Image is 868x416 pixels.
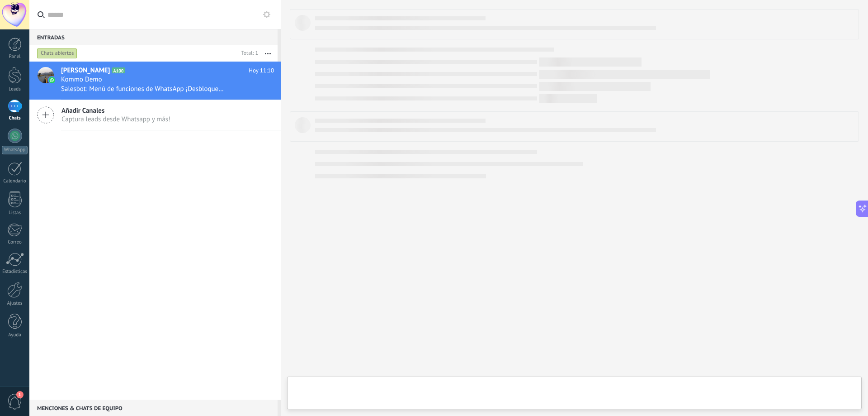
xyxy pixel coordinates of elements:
span: A100 [112,67,125,73]
a: avataricon[PERSON_NAME]A100Hoy 11:10Kommo DemoSalesbot: Menú de funciones de WhatsApp ¡Desbloquea... [29,62,281,100]
div: Correo [2,239,28,245]
div: Ajustes [2,301,28,306]
div: Total: 1 [238,49,258,58]
div: WhatsApp [2,146,28,154]
span: [PERSON_NAME] [61,66,110,75]
span: Captura leads desde Whatsapp y más! [61,115,170,124]
span: 1 [16,391,24,398]
img: icon [49,77,55,83]
div: Listas [2,210,28,216]
span: Hoy 11:10 [249,66,274,75]
div: Entradas [29,29,278,45]
span: Salesbot: Menú de funciones de WhatsApp ¡Desbloquea la mensajería mejorada en WhatsApp! Haz clic ... [61,85,224,93]
div: Menciones & Chats de equipo [29,400,278,416]
div: Panel [2,54,28,60]
span: Kommo Demo [61,75,102,84]
span: Añadir Canales [61,106,170,115]
div: Chats [2,115,28,121]
div: Estadísticas [2,269,28,275]
div: Chats abiertos [37,48,77,59]
button: Más [258,45,278,62]
div: Ayuda [2,332,28,338]
div: Calendario [2,178,28,184]
div: Leads [2,86,28,92]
